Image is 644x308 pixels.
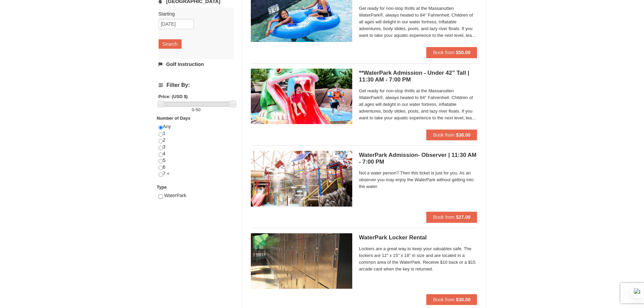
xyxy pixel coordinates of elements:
[251,233,352,289] img: 6619917-1005-d92ad057.png
[426,129,477,140] button: Book from $38.00
[456,297,471,302] strong: $30.00
[251,151,352,206] img: 6619917-1522-bd7b88d9.jpg
[159,106,234,113] label: -
[159,82,234,88] h4: Filter By:
[359,170,477,190] span: Not a water person? Then this ticket is just for you. As an observer you may enjoy the WaterPark ...
[456,50,471,55] strong: $50.00
[192,107,194,112] span: 0
[159,10,229,17] label: Starting
[433,50,455,55] span: Book from
[359,88,477,121] span: Get ready for non-stop thrills at the Massanutten WaterPark®, always heated to 84° Fahrenheit. Ch...
[359,234,477,241] h5: WaterPark Locker Rental
[433,297,455,302] span: Book from
[426,212,477,222] button: Book from $27.00
[359,70,477,83] h5: **WaterPark Admission - Under 42” Tall | 11:30 AM - 7:00 PM
[426,47,477,58] button: Book from $50.00
[433,132,455,138] span: Book from
[159,58,234,70] a: Golf Instruction
[359,5,477,39] span: Get ready for non-stop thrills at the Massanutten WaterPark®, always heated to 84° Fahrenheit. Ch...
[159,39,182,49] button: Search
[159,94,188,99] strong: Price: (USD $)
[159,123,234,184] div: Any 1 2 3 4 5 6 7 +
[426,294,477,305] button: Book from $30.00
[157,185,167,190] strong: Type
[456,132,471,138] strong: $38.00
[456,214,471,220] strong: $27.00
[251,69,352,124] img: 6619917-732-e1c471e4.jpg
[164,193,186,198] span: WaterPark
[433,214,455,220] span: Book from
[157,116,191,121] strong: Number of Days
[359,152,477,165] h5: WaterPark Admission- Observer | 11:30 AM - 7:00 PM
[359,245,477,273] span: Lockers are a great way to keep your valuables safe. The lockers are 12" x 15" x 18" in size and ...
[196,107,200,112] span: 50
